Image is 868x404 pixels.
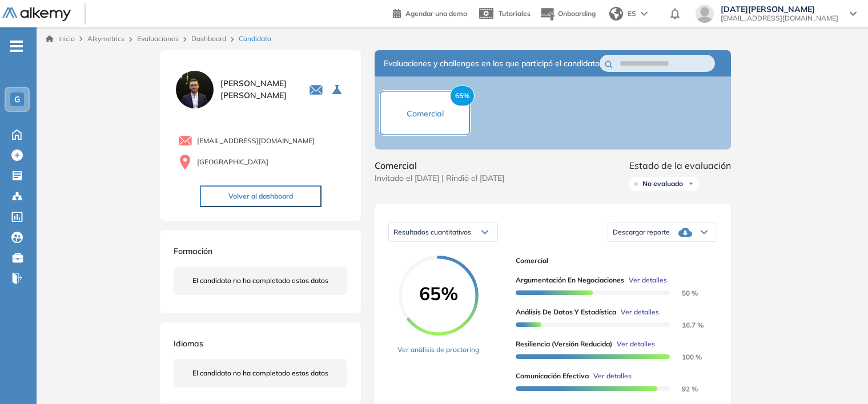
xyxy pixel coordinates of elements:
[624,275,667,285] button: Ver detalles
[499,9,531,18] span: Tutoriales
[2,7,71,22] img: Logo
[405,9,467,18] span: Agendar una demo
[516,371,589,381] span: Comunicación Efectiva
[87,34,124,43] span: Alkymetrics
[174,338,203,349] span: Idiomas
[668,289,698,297] span: 50 %
[629,159,731,172] span: Estado de la evaluación
[516,256,708,266] span: Comercial
[558,9,596,18] span: Onboarding
[613,228,670,237] span: Descargar reporte
[668,353,702,361] span: 100 %
[10,45,23,47] i: -
[14,95,20,104] span: G
[375,159,504,172] span: Comercial
[540,2,596,26] button: Onboarding
[516,275,624,285] span: Argumentación en negociaciones
[642,179,683,188] span: No evaluado
[197,157,268,167] span: [GEOGRAPHIC_DATA]
[516,307,616,317] span: Análisis de Datos y Estadística
[393,6,467,19] a: Agendar una demo
[137,34,179,43] a: Evaluaciones
[192,276,328,286] span: El candidato no ha completado estos datos
[375,172,504,184] span: Invitado el [DATE] | Rindió el [DATE]
[688,180,694,187] img: Ícono de flecha
[593,371,632,381] span: Ver detalles
[174,246,212,256] span: Formación
[399,284,479,302] span: 65%
[668,321,704,329] span: 16.7 %
[628,9,636,19] span: ES
[192,368,328,378] span: El candidato no ha completado estos datos
[641,11,648,16] img: arrow
[609,7,623,21] img: world
[616,307,659,317] button: Ver detalles
[393,228,471,236] span: Resultados cuantitativos
[384,58,600,70] span: Evaluaciones y challenges en los que participó el candidato
[200,185,322,207] button: Volver al dashboard
[721,14,838,23] span: [EMAIL_ADDRESS][DOMAIN_NAME]
[46,34,75,44] a: Inicio
[721,5,838,14] span: [DATE][PERSON_NAME]
[239,34,271,44] span: Candidato
[407,108,444,119] span: Comercial
[191,34,226,43] a: Dashboard
[668,385,698,393] span: 92 %
[617,339,655,349] span: Ver detalles
[629,275,667,285] span: Ver detalles
[589,371,632,381] button: Ver detalles
[397,345,479,355] a: Ver análisis de proctoring
[450,86,475,106] span: 65%
[174,68,216,111] img: PROFILE_MENU_LOGO_USER
[220,78,295,102] span: [PERSON_NAME] [PERSON_NAME]
[516,339,612,349] span: Resiliencia (versión reducida)
[197,136,315,146] span: [EMAIL_ADDRESS][DOMAIN_NAME]
[621,307,659,317] span: Ver detalles
[612,339,655,349] button: Ver detalles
